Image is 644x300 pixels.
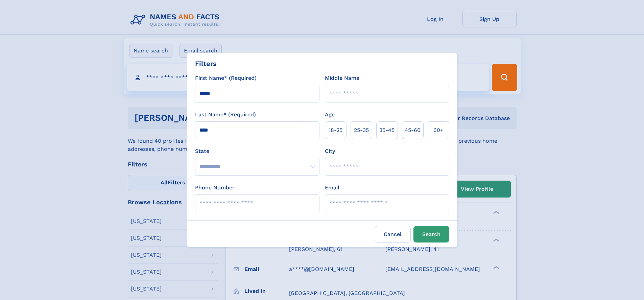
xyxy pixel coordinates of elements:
span: 18‑25 [329,126,342,134]
label: First Name* (Required) [195,74,257,82]
span: 35‑45 [379,126,395,134]
span: 60+ [433,126,444,134]
span: 45‑60 [405,126,421,134]
div: Filters [195,59,217,69]
label: State [195,147,319,155]
label: Email [325,184,339,192]
span: 25‑35 [354,126,369,134]
label: Cancel [375,226,411,243]
button: Search [413,226,449,243]
label: City [325,147,335,155]
label: Phone Number [195,184,235,192]
label: Middle Name [325,74,359,82]
label: Last Name* (Required) [195,111,256,119]
label: Age [325,111,335,119]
